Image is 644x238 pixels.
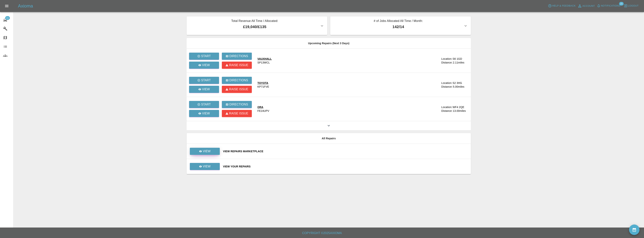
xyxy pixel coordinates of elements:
[187,38,471,49] th: Upcoming Repairs (Next 3 Days)
[452,81,462,85] div: S2 3HG
[257,105,422,113] a: ORAFE24UPV
[190,148,220,155] a: View
[257,57,422,64] a: VAUXHALLSP13WCL
[189,62,219,69] a: View
[189,110,219,117] a: View
[222,62,252,69] button: Raise issue
[3,231,641,236] h6: Copyright © 2025 Axioma
[190,165,220,168] a: View
[257,57,272,61] div: VAUXHALL
[425,57,468,64] a: Location:S6 1GDDistance:2.11miles
[257,109,269,113] div: FE24UPV
[223,149,468,153] a: View Repairs Marketplace
[257,85,269,89] div: KP71FVE
[203,164,211,169] p: View
[2,1,11,10] button: Open drawer
[577,3,596,9] a: Account
[629,225,640,235] button: availability
[201,78,211,83] p: Start
[257,61,270,64] div: SP13WCL
[441,57,452,61] div: Location:
[190,19,320,24] p: Total Revenue All Time / Allocated:
[601,4,620,8] span: Notifications
[441,61,452,64] div: Distance:
[189,77,219,84] button: Start
[453,109,468,113] div: 13.00 miles
[229,87,248,92] p: Raise issue
[425,105,468,113] a: Location:WF4 2QEDistance:13.00miles
[187,133,471,144] th: All Repairs
[333,24,463,30] p: 142 / 14
[187,16,327,35] button: Total Revenue All Time / Allocated:£19,040/£135
[441,109,452,113] div: Distance:
[229,54,248,58] p: Directions
[257,81,269,85] div: TOYOTA
[189,86,219,93] a: View
[202,111,210,116] p: View
[441,85,452,89] div: Distance:
[596,3,621,9] button: Notifications
[441,81,452,85] div: Location:
[229,102,248,107] p: Directions
[453,61,468,64] div: 2.11 miles
[203,149,211,154] p: View
[452,57,462,61] div: S6 1GD
[229,63,248,67] p: Raise issue
[222,101,252,108] button: Directions
[425,81,468,89] a: Location:S2 3HGDistance:5.00miles
[582,4,595,8] span: Account
[222,110,252,117] button: Raise issue
[619,2,624,6] span: 15
[190,150,220,153] a: View
[222,86,252,93] button: Raise issue
[453,85,468,89] div: 5.00 miles
[222,77,252,84] button: Directions
[18,3,33,9] h5: Axioma
[189,101,219,108] button: Start
[330,16,471,35] button: # of Jobs Allocated All Time / Month:142/14
[441,105,452,109] div: Location:
[257,81,422,89] a: TOYOTAKP71FVE
[333,19,463,24] p: # of Jobs Allocated All Time / Month:
[452,105,464,109] div: WF4 2QE
[547,3,576,9] button: Help & Feedback
[222,53,252,60] button: Directions
[202,63,210,67] p: View
[201,102,211,107] p: Start
[229,78,248,83] p: Directions
[623,3,640,9] button: Logout
[201,54,211,58] p: Start
[190,163,220,170] a: View
[189,53,219,60] button: Start
[223,165,468,168] a: View Your Repairs
[5,16,10,20] span: 11
[257,105,269,109] div: ORA
[202,87,210,92] p: View
[552,4,575,8] span: Help & Feedback
[190,24,320,30] p: £19,040 / £135
[628,4,639,8] span: Logout
[229,111,248,116] p: Raise issue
